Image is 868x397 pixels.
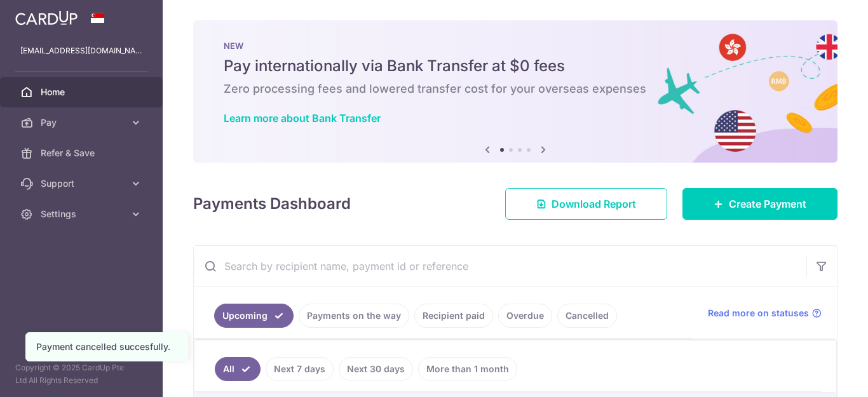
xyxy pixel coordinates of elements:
[15,10,78,25] img: CardUp
[224,112,381,124] a: Learn more about Bank Transfer
[708,307,809,320] span: Read more on statuses
[41,86,125,98] span: Home
[224,81,807,97] h6: Zero processing fees and lowered transfer cost for your overseas expenses
[299,304,409,328] a: Payments on the way
[682,188,837,220] a: Create Payment
[498,304,552,328] a: Overdue
[505,188,667,220] a: Download Report
[193,20,837,163] img: Bank transfer banner
[266,357,334,381] a: Next 7 days
[552,196,636,212] span: Download Report
[224,41,807,51] p: NEW
[194,246,806,286] input: Search by recipient name, payment id or reference
[418,357,517,381] a: More than 1 month
[214,304,294,328] a: Upcoming
[36,340,177,353] div: Payment cancelled succesfully.
[339,357,413,381] a: Next 30 days
[41,116,125,129] span: Pay
[41,208,125,220] span: Settings
[557,304,617,328] a: Cancelled
[41,177,125,190] span: Support
[193,192,351,215] h4: Payments Dashboard
[41,147,125,159] span: Refer & Save
[215,357,261,381] a: All
[224,56,807,76] h5: Pay internationally via Bank Transfer at $0 fees
[20,44,142,57] p: [EMAIL_ADDRESS][DOMAIN_NAME]
[414,304,493,328] a: Recipient paid
[708,307,822,320] a: Read more on statuses
[729,196,806,212] span: Create Payment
